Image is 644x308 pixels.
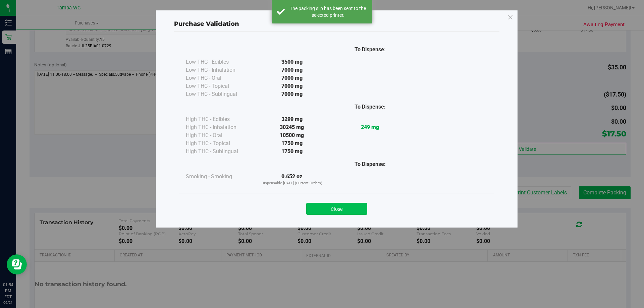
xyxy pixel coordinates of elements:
[186,173,253,181] div: Smoking - Smoking
[186,74,253,82] div: Low THC - Oral
[253,139,331,147] div: 1750 mg
[253,82,331,90] div: 7000 mg
[186,115,253,123] div: High THC - Edibles
[253,74,331,82] div: 7000 mg
[186,82,253,90] div: Low THC - Topical
[253,66,331,74] div: 7000 mg
[186,58,253,66] div: Low THC - Edibles
[186,139,253,147] div: High THC - Topical
[253,181,331,186] p: Dispensable [DATE] (Current Orders)
[186,131,253,139] div: High THC - Oral
[174,20,239,27] span: Purchase Validation
[331,103,409,111] div: To Dispense:
[253,115,331,123] div: 3299 mg
[306,203,367,215] button: Close
[186,66,253,74] div: Low THC - Inhalation
[186,123,253,131] div: High THC - Inhalation
[186,90,253,98] div: Low THC - Sublingual
[288,5,367,18] div: The packing slip has been sent to the selected printer.
[253,123,331,131] div: 30245 mg
[331,160,409,168] div: To Dispense:
[253,173,331,186] div: 0.652 oz
[7,254,27,274] iframe: Resource center
[253,90,331,98] div: 7000 mg
[253,58,331,66] div: 3500 mg
[186,147,253,156] div: High THC - Sublingual
[253,147,331,156] div: 1750 mg
[361,124,379,130] strong: 249 mg
[253,131,331,139] div: 10500 mg
[331,46,409,54] div: To Dispense:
